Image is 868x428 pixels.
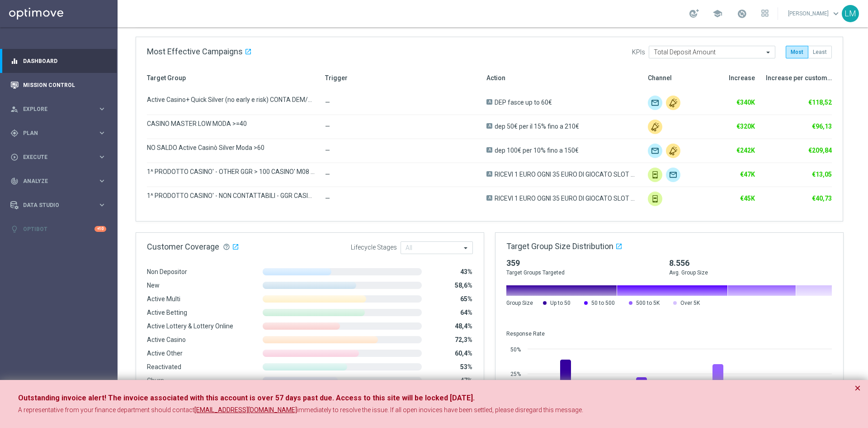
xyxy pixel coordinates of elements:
div: +10 [94,226,106,232]
button: equalizer Dashboard [10,58,107,65]
i: person_search [10,105,19,113]
span: school [712,9,722,19]
a: [PERSON_NAME]keyboard_arrow_down [787,7,842,20]
i: keyboard_arrow_right [98,201,106,209]
span: A representative from your finance department should contact [18,406,194,414]
span: Data Studio [23,202,98,208]
i: play_circle_outline [10,153,19,161]
div: Data Studio [10,201,98,209]
div: Execute [10,153,98,161]
button: Data Studio keyboard_arrow_right [10,202,107,209]
a: Dashboard [23,49,106,73]
span: immediately to resolve the issue. If all open inovices have been settled, please disregard this m... [297,406,583,414]
strong: Outstanding invoice alert! The invoice associated with this account is over 57 days past due. Acc... [18,394,475,402]
button: play_circle_outline Execute keyboard_arrow_right [10,154,107,161]
div: Explore [10,105,98,113]
a: Mission Control [23,73,106,97]
div: Analyze [10,177,98,185]
span: Analyze [23,178,98,184]
span: Plan [23,130,98,136]
div: Mission Control [10,73,106,97]
button: gps_fixed Plan keyboard_arrow_right [10,130,107,137]
div: LM [842,5,859,22]
i: keyboard_arrow_right [98,129,106,137]
i: equalizer [10,57,19,65]
i: gps_fixed [10,129,19,137]
i: track_changes [10,177,19,185]
span: Explore [23,106,98,112]
i: keyboard_arrow_right [98,177,106,185]
a: Optibot [23,217,94,241]
div: Dashboard [10,49,106,73]
div: Optibot [10,217,106,241]
button: person_search Explore keyboard_arrow_right [10,106,107,113]
i: lightbulb [10,225,19,233]
button: lightbulb Optibot +10 [10,226,107,233]
span: keyboard_arrow_down [831,9,841,19]
span: Execute [23,154,98,160]
button: Close [854,383,861,394]
button: track_changes Analyze keyboard_arrow_right [10,178,107,185]
a: [EMAIL_ADDRESS][DOMAIN_NAME] [194,406,297,415]
i: keyboard_arrow_right [98,105,106,113]
i: keyboard_arrow_right [98,153,106,161]
div: Plan [10,129,98,137]
button: Mission Control [10,82,107,89]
